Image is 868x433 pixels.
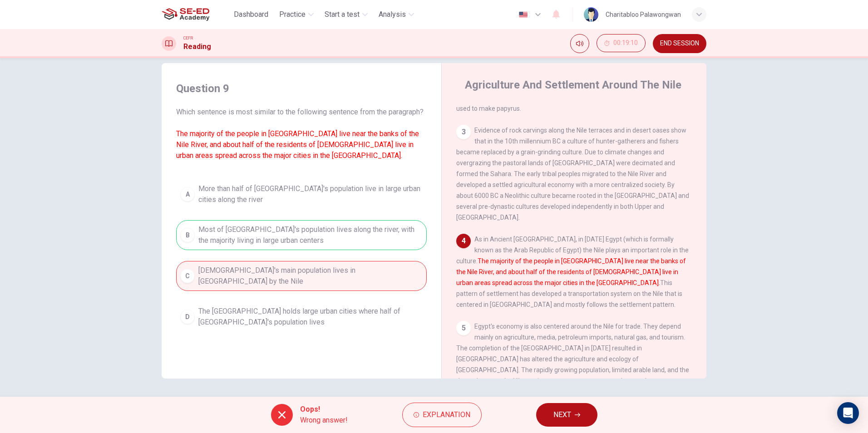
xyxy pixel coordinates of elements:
[176,129,419,160] font: The majority of the people in [GEOGRAPHIC_DATA] live near the banks of the Nile River, and about ...
[300,404,348,415] span: Oops!
[300,415,348,426] span: Wrong answer!
[456,321,471,335] div: 5
[162,5,209,24] img: SE-ED Academy logo
[456,234,471,248] div: 4
[325,9,360,20] span: Start a test
[606,9,681,20] div: Charitabloo Palawongwan
[553,408,571,421] span: NEXT
[321,6,371,23] button: Start a test
[176,107,427,161] span: Which sentence is most similar to the following sentence from the paragraph?
[456,127,689,221] span: Evidence of rock carvings along the Nile terraces and in desert oases show that in the 10th mille...
[162,5,230,24] a: SE-ED Academy logo
[230,6,272,23] button: Dashboard
[279,9,306,20] span: Practice
[570,34,589,53] div: Mute
[837,402,859,424] div: Open Intercom Messenger
[518,11,529,18] img: en
[379,9,406,20] span: Analysis
[660,40,699,47] span: END SESSION
[456,323,689,384] span: Egypt's economy is also centered around the Nile for trade. They depend mainly on agriculture, me...
[375,6,418,23] button: Analysis
[183,35,193,41] span: CEFR
[183,41,211,52] h1: Reading
[465,78,681,92] h4: Agriculture And Settlement Around The Nile
[234,9,268,20] span: Dashboard
[456,125,471,139] div: 3
[613,39,638,47] span: 00:19:10
[276,6,317,23] button: Practice
[176,81,427,96] h4: Question 9
[653,34,706,53] button: END SESSION
[536,403,597,427] button: NEXT
[584,7,598,22] img: Profile picture
[597,34,646,52] button: 00:19:10
[456,236,689,308] span: As in Ancient [GEOGRAPHIC_DATA], in [DATE] Egypt (which is formally known as the Arab Republic of...
[402,403,482,427] button: Explanation
[423,408,470,421] span: Explanation
[597,34,646,53] div: Hide
[456,257,686,286] font: The majority of the people in [GEOGRAPHIC_DATA] live near the banks of the Nile River, and about ...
